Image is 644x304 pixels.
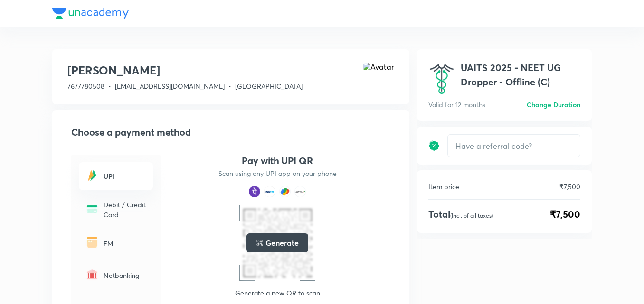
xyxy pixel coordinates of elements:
span: [GEOGRAPHIC_DATA] [235,82,303,91]
h2: Choose a payment method [71,125,394,139]
input: Have a referral code? [448,135,580,157]
p: Scan using any UPI app on your phone [218,169,337,178]
p: EMI [104,239,147,249]
h5: Generate [265,237,298,249]
h6: Change Duration [527,100,580,110]
h4: Total [428,207,493,221]
h3: [PERSON_NAME] [67,63,303,78]
img: payment method [279,186,291,197]
img: avatar [428,61,455,96]
img: Avatar [363,63,394,71]
span: [EMAIL_ADDRESS][DOMAIN_NAME] [115,82,225,91]
p: Item price [428,182,459,192]
span: • [108,82,111,91]
img: payment method [264,186,275,197]
p: Generate a new QR to scan [235,288,320,298]
h6: UPI [104,171,147,181]
img: - [85,267,100,282]
img: - [85,168,100,183]
img: loading.. [256,239,264,247]
p: Valid for 12 months [428,100,485,110]
img: - [85,235,100,250]
span: 7677780508 [67,82,104,91]
p: Debit / Credit Card [104,200,147,220]
img: discount [428,140,440,151]
img: payment method [294,186,306,197]
span: ₹7,500 [550,207,580,221]
h1: UAITS 2025 - NEET UG Dropper - Offline (C) [461,61,580,89]
p: (Incl. of all taxes) [450,212,493,219]
span: • [228,82,231,91]
img: - [85,202,100,217]
p: Netbanking [104,270,147,280]
img: payment method [249,186,260,197]
p: ₹7,500 [559,182,580,192]
h4: Pay with UPI QR [242,155,313,167]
